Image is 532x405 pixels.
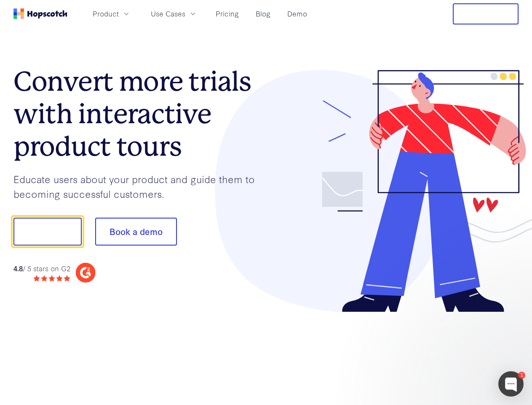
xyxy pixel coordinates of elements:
a: Pricing [212,7,242,21]
span: Use Cases [151,8,185,19]
p: Educate users about your product and guide them to becoming successful customers. [13,172,266,201]
div: 1 [518,372,525,379]
span: Product [93,8,119,19]
button: Free Trial [453,3,519,24]
button: Book a demo [95,218,177,246]
button: Product [88,7,136,21]
button: Use Cases [146,7,202,21]
strong: 4.8 [13,263,23,273]
a: Blog [252,7,274,21]
a: Demo [284,7,310,21]
div: / 5 stars on G2 [13,263,70,274]
button: Show me! [13,218,82,246]
a: Home [13,8,67,19]
h1: Convert more trials with interactive product tours [13,65,266,162]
